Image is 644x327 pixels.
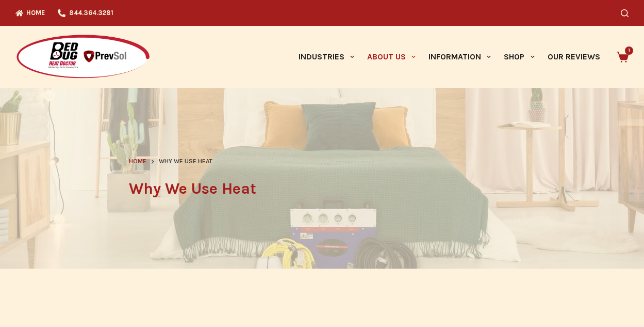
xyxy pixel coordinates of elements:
[541,26,606,88] a: Our Reviews
[159,157,212,167] span: Why We Use Heat
[15,34,151,80] img: Prevsol/Bed Bug Heat Doctor
[129,177,516,200] h1: Why We Use Heat
[422,26,498,88] a: Information
[129,157,146,167] a: Home
[498,26,541,88] a: Shop
[292,26,606,88] nav: Primary
[621,9,629,17] button: Search
[129,158,146,165] span: Home
[625,46,633,55] span: 1
[292,26,360,88] a: Industries
[360,26,422,88] a: About Us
